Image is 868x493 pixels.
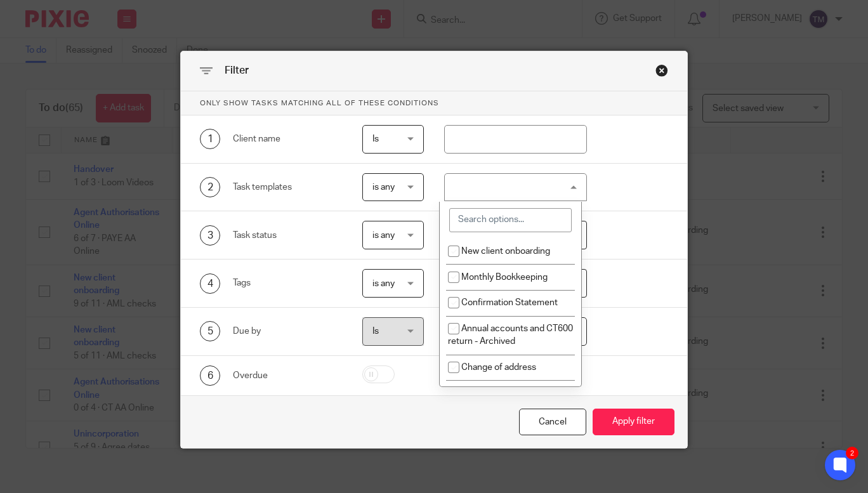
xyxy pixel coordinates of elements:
div: Client name [233,133,343,145]
div: 2 [200,177,220,197]
span: New client onboarding [461,247,550,256]
div: 6 [200,365,220,386]
span: Is [372,327,379,336]
span: Monthly Bookkeeping [461,273,548,282]
span: is any [372,183,395,192]
div: 4 [200,273,220,294]
div: Close this dialog window [655,64,668,77]
span: Filter [225,65,249,76]
div: Tags [233,277,343,289]
div: Close this dialog window [519,409,586,436]
div: 5 [200,321,220,341]
span: Change of address [461,363,536,372]
input: Search options... [449,208,572,232]
div: Task status [233,229,343,242]
div: Overdue [233,369,343,382]
span: is any [372,279,395,288]
span: is any [372,231,395,240]
span: Confirmation Statement [461,298,558,307]
div: 3 [200,225,220,246]
div: Due by [233,325,343,338]
div: 2 [846,447,858,459]
p: Only show tasks matching all of these conditions [181,91,687,115]
span: Is [372,135,379,143]
div: Task templates [233,181,343,194]
button: Apply filter [593,409,674,436]
span: Annual accounts and CT600 return - Archived [448,324,573,346]
div: 1 [200,129,220,149]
